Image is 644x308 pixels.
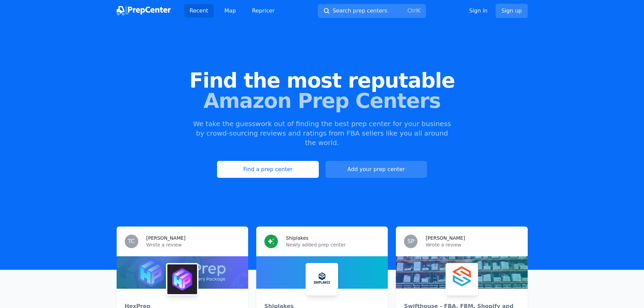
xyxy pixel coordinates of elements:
[286,241,380,248] p: Newly added prep center
[286,235,309,241] h3: Shiplakes
[417,7,421,14] kbd: K
[117,6,171,16] img: PrepCenter
[128,239,135,244] span: TC
[469,7,488,15] a: Sign in
[167,264,197,294] img: HexPrep
[219,4,241,18] a: Map
[326,161,427,178] a: Add your prep center
[426,241,519,248] p: Wrote a review
[217,161,318,178] a: Find a prep center
[192,119,452,147] p: We take the guesswork out of finding the best prep center for your business by crowd-sourcing rev...
[496,4,527,18] a: Sign up
[307,264,337,294] img: Shiplakes
[426,235,465,241] h3: [PERSON_NAME]
[318,4,426,18] button: Search prep centersCtrlK
[146,235,186,241] h3: [PERSON_NAME]
[407,239,414,244] span: SP
[184,4,214,18] a: Recent
[333,7,387,15] span: Search prep centers
[447,264,477,294] img: Swifthouse - FBA, FBM, Shopify and more
[146,241,240,248] p: Wrote a review
[407,7,417,14] kbd: Ctrl
[247,4,280,18] a: Repricer
[11,70,633,91] span: Find the most reputable
[11,91,633,111] span: Amazon Prep Centers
